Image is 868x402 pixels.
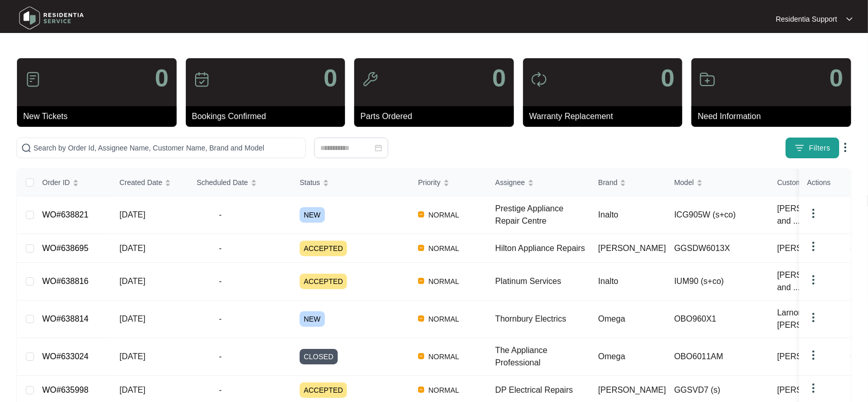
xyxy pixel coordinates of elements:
[661,66,675,91] p: 0
[666,234,769,263] td: GGSDW6013X
[197,350,244,363] span: -
[418,387,424,393] img: Vercel Logo
[495,384,590,396] div: DP Electrical Repairs
[42,277,89,286] a: WO#638816
[418,211,424,217] img: Vercel Logo
[799,169,850,196] th: Actions
[42,210,89,219] a: WO#638821
[119,314,145,323] span: [DATE]
[699,71,716,88] img: icon
[192,110,345,123] p: Bookings Confirmed
[418,353,424,359] img: Vercel Logo
[21,143,31,153] img: search-icon
[777,350,845,363] span: [PERSON_NAME]
[418,315,424,322] img: Vercel Logo
[33,142,301,154] input: Search by Order Id, Assignee Name, Customer Name, Brand and Model
[666,196,769,234] td: ICG905W (s+co)
[197,275,244,288] span: -
[119,210,145,219] span: [DATE]
[666,338,769,376] td: OBO6011AM
[300,274,347,289] span: ACCEPTED
[119,244,145,253] span: [DATE]
[194,71,210,88] img: icon
[777,307,859,331] span: Larnory [PERSON_NAME]
[529,110,683,123] p: Warranty Replacement
[598,352,625,361] span: Omega
[807,207,820,220] img: dropdown arrow
[418,177,441,188] span: Priority
[777,177,830,188] span: Customer Name
[42,386,89,394] a: WO#635998
[598,386,666,394] span: [PERSON_NAME]
[598,177,617,188] span: Brand
[111,169,188,196] th: Created Date
[424,384,463,396] span: NORMAL
[424,275,463,288] span: NORMAL
[598,314,625,323] span: Omega
[807,382,820,394] img: dropdown arrow
[300,241,347,256] span: ACCEPTED
[807,274,820,286] img: dropdown arrow
[846,16,853,22] img: dropdown arrow
[809,143,830,154] span: Filters
[495,313,590,325] div: Thornbury Electrics
[829,66,843,91] p: 0
[674,177,694,188] span: Model
[807,240,820,253] img: dropdown arrow
[418,278,424,284] img: Vercel Logo
[424,209,463,221] span: NORMAL
[424,313,463,325] span: NORMAL
[698,110,851,123] p: Need Information
[495,242,590,255] div: Hilton Appliance Repairs
[424,350,463,363] span: NORMAL
[666,300,769,338] td: OBO960X1
[590,169,666,196] th: Brand
[197,313,244,325] span: -
[119,277,145,286] span: [DATE]
[776,14,837,24] p: Residentia Support
[300,382,347,398] span: ACCEPTED
[300,207,325,223] span: NEW
[487,169,590,196] th: Assignee
[777,384,845,396] span: [PERSON_NAME]
[119,352,145,361] span: [DATE]
[410,169,487,196] th: Priority
[119,177,162,188] span: Created Date
[300,349,338,364] span: CLOSED
[666,169,769,196] th: Model
[119,386,145,394] span: [DATE]
[34,169,111,196] th: Order ID
[807,311,820,324] img: dropdown arrow
[807,349,820,361] img: dropdown arrow
[155,66,169,91] p: 0
[323,66,337,91] p: 0
[495,177,525,188] span: Assignee
[197,177,248,188] span: Scheduled Date
[495,203,590,227] div: Prestige Appliance Repair Centre
[197,209,244,221] span: -
[23,110,177,123] p: New Tickets
[424,242,463,255] span: NORMAL
[42,314,89,323] a: WO#638814
[777,203,859,227] span: [PERSON_NAME] and ...
[42,244,89,253] a: WO#638695
[794,143,805,153] img: filter icon
[531,71,547,88] img: icon
[197,242,244,255] span: -
[418,245,424,251] img: Vercel Logo
[25,71,41,88] img: icon
[598,210,618,219] span: Inalto
[291,169,410,196] th: Status
[786,138,839,158] button: filter iconFilters
[42,352,89,361] a: WO#633024
[300,311,325,327] span: NEW
[188,169,291,196] th: Scheduled Date
[15,3,88,33] img: residentia service logo
[777,269,859,294] span: [PERSON_NAME] and ...
[495,344,590,369] div: The Appliance Professional
[362,71,378,88] img: icon
[300,177,320,188] span: Status
[492,66,506,91] p: 0
[197,384,244,396] span: -
[666,263,769,300] td: IUM90 (s+co)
